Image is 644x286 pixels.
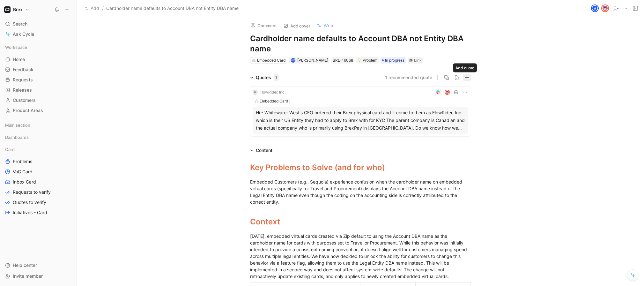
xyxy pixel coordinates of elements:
span: Key Problems to Solve (and for who) [250,163,385,172]
span: Home [13,56,25,63]
div: In progress [381,57,406,64]
button: Add [83,4,101,12]
div: Content [256,147,272,154]
span: Customers [13,97,36,103]
div: Main section [3,120,74,132]
img: Brex [4,6,11,13]
span: [PERSON_NAME] [297,58,328,63]
div: 💡Problem [356,57,379,64]
img: avatar [292,59,295,62]
div: M [253,90,258,95]
a: Product Areas [3,106,74,115]
a: Ask Cycle [3,29,74,39]
span: Help center [13,262,37,268]
div: CardProblemsVoC CardInbox CardRequests to verifyQuotes to verifyInitiatives - Card [3,145,74,217]
div: Embedded Customers (e.g., Sequoia) experience confusion when the cardholder name on embedded virt... [250,178,471,205]
span: Card [5,146,15,153]
div: Link [414,57,422,64]
span: Requests [13,77,33,83]
div: Card [3,145,74,154]
div: BRE-16068 [333,57,353,64]
div: A [592,5,598,11]
a: Home [3,55,74,64]
div: Main section [3,120,74,130]
button: Write [314,21,337,30]
button: Add cover [280,21,313,30]
div: Problem [358,57,377,64]
a: Releases [3,85,74,95]
span: Cardholder name defaults to Account DBA not Entity DBA name [106,4,239,12]
div: Content [248,147,275,154]
div: Search [3,19,74,29]
button: Comment [248,21,280,30]
a: Requests to verify [3,187,74,197]
div: FlowRider, Inc. [260,89,285,95]
a: Problems [3,157,74,166]
div: Dashboards [3,132,74,144]
div: Embedded Card [260,98,288,104]
span: Releases [13,87,32,93]
span: / [102,4,104,12]
div: Embedded Card [257,57,285,64]
a: Customers [3,95,74,105]
div: 1 [274,74,279,81]
span: Write [324,23,335,28]
span: VoC Card [13,169,33,175]
h1: Cardholder name defaults to Account DBA not Entity DBA name [250,34,471,54]
div: Workspace [3,42,74,52]
span: Main section [5,122,30,128]
span: Search [13,20,27,28]
div: [DATE], embedded virtual cards created via Zip default to using the Account DBA name as the cardh... [250,233,471,280]
span: Workspace [5,44,27,50]
span: Product Areas [13,107,43,114]
span: Ask Cycle [13,30,34,38]
span: In progress [385,57,404,64]
span: Problems [13,158,32,165]
div: Help center [3,260,74,270]
span: Dashboards [5,134,29,140]
div: Quotes1 [248,74,281,81]
div: Invite member [3,271,74,281]
div: Dashboards [3,132,74,142]
div: Quotes [256,74,279,81]
span: Feedback [13,66,33,73]
a: VoC Card [3,167,74,177]
span: Requests to verify [13,189,51,195]
button: 1 recommended quote [385,74,432,81]
a: Feedback [3,65,74,74]
a: Inbox Card [3,177,74,187]
span: Inbox Card [13,179,36,185]
a: Quotes to verify [3,198,74,207]
img: avatar [445,90,449,94]
span: Initiatives - Card [13,209,47,216]
span: Quotes to verify [13,199,46,206]
img: avatar [602,5,608,11]
h1: Brex [13,7,23,12]
a: Initiatives - Card [3,208,74,217]
img: 💡 [358,58,361,62]
a: Requests [3,75,74,85]
span: Invite member [13,273,43,279]
button: BrexBrex [3,5,31,14]
div: Hi - Whitewater West's CFO ordered their Brex physical card and it come to them as FlowRider, Inc... [256,109,465,132]
span: Context [250,217,280,226]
